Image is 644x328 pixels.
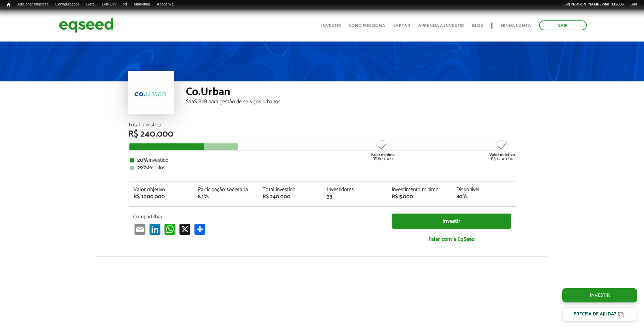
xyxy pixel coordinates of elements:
a: Investir [562,288,637,302]
a: WhatsApp [163,223,177,235]
div: R$ 1.200.000 [133,194,188,200]
strong: Valor objetivo [489,152,515,158]
strong: [PERSON_NAME].vital_112836 [569,2,624,6]
div: R$ 1.200.000 [489,139,515,161]
a: LinkedIn [148,223,162,235]
a: RI [120,2,130,7]
a: Geral [83,2,99,7]
p: Compartilhar: [133,214,382,220]
a: Blog [472,24,483,28]
a: Captar [393,24,410,28]
div: Pedidos [130,165,515,171]
div: Co.Urban [186,87,516,99]
div: 8,1% [198,194,252,200]
div: R$ 240.000 [128,130,516,139]
a: Academia [154,2,177,7]
div: Disponível [456,187,511,192]
a: X [178,223,192,235]
div: R$ 240.000 [263,194,317,200]
a: Adicionar empresa [14,2,52,7]
div: Investimento mínimo [392,187,446,192]
a: Início [3,2,14,8]
div: R$ 800.000 [370,139,395,161]
strong: 20% [137,156,148,165]
div: Investidores [327,187,381,192]
strong: 29% [137,163,148,172]
a: Falar com a EqSeed [392,232,511,246]
div: 33 [327,194,381,200]
a: Aprenda a investir [418,24,464,28]
div: Participação societária [198,187,252,192]
div: 80% [456,194,511,200]
strong: Valor mínimo [371,152,395,158]
a: Email [133,223,147,235]
div: R$ 5.000 [392,194,446,200]
div: Total investido [263,187,317,192]
a: Olá[PERSON_NAME].vital_112836 [560,2,627,7]
a: Bus Dev [99,2,120,7]
a: Configurações [52,2,83,7]
div: SaaS B2B para gestão de serviços urbanos [186,99,516,105]
a: Sair [539,20,587,30]
a: Compartilhar [193,223,207,235]
img: EqSeed [59,16,113,34]
div: Investido [130,158,515,163]
span: Início [7,2,11,7]
div: Valor objetivo [133,187,188,192]
a: Marketing [130,2,154,7]
a: Minha conta [501,24,531,28]
a: Como funciona [349,24,385,28]
a: Investir [392,214,511,229]
a: Sair [627,2,641,7]
div: Total Investido [128,122,516,128]
a: Investir [321,24,341,28]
